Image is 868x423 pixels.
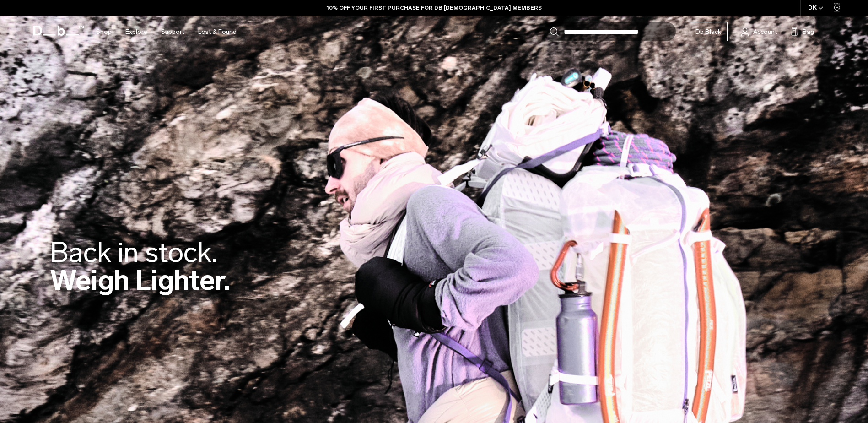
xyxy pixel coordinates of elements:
a: Explore [125,16,147,48]
a: Support [161,16,184,48]
a: 10% OFF YOUR FIRST PURCHASE FOR DB [DEMOGRAPHIC_DATA] MEMBERS [327,4,542,12]
h2: Weigh Lighter. [50,239,231,294]
span: Back in stock. [50,236,217,269]
a: Shop [96,16,112,48]
span: Bag [803,27,814,37]
a: Account [741,26,777,37]
a: Db Black [690,22,728,41]
nav: Main Navigation [89,16,243,48]
a: Lost & Found [198,16,237,48]
button: Bag [791,26,814,37]
span: Account [753,27,777,37]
